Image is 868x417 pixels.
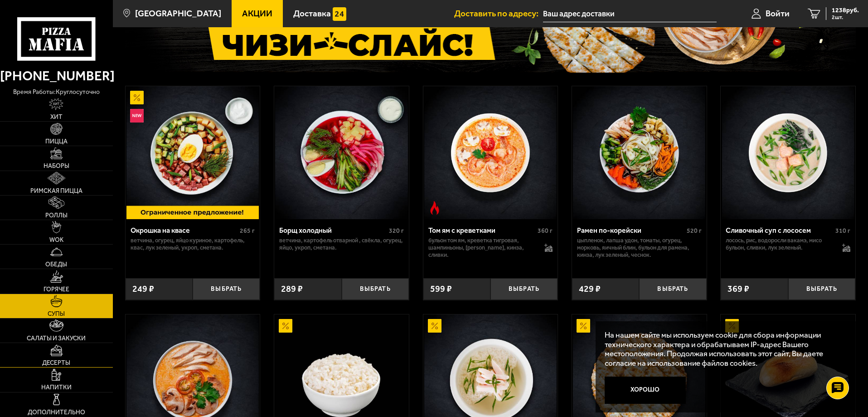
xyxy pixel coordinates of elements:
[454,9,543,18] span: Доставить по адресу:
[44,163,69,169] span: Наборы
[423,86,558,219] a: Острое блюдоТом ям с креветками
[835,227,850,235] span: 310 г
[727,285,749,294] span: 369 ₽
[131,226,238,235] div: Окрошка на квасе
[573,86,705,219] img: Рамен по-корейски
[45,261,67,268] span: Обеды
[45,138,68,145] span: Пицца
[788,278,855,300] button: Выбрать
[579,285,601,294] span: 429 ₽
[193,278,260,300] button: Выбрать
[274,86,409,219] a: Борщ холодный
[639,278,706,300] button: Выбрать
[279,319,292,333] img: Акционный
[279,237,404,251] p: ветчина, картофель отварной , свёкла, огурец, яйцо, укроп, сметана.
[279,226,387,235] div: Борщ холодный
[281,285,303,294] span: 289 ₽
[132,285,154,294] span: 249 ₽
[275,86,407,219] img: Борщ холодный
[428,237,536,259] p: бульон том ям, креветка тигровая, шампиньоны, [PERSON_NAME], кинза, сливки.
[428,226,536,235] div: Том ям с креветками
[240,227,255,235] span: 265 г
[28,409,85,416] span: Дополнительно
[27,335,86,342] span: Салаты и закуски
[490,278,558,300] button: Выбрать
[577,226,684,235] div: Рамен по-корейски
[605,330,842,368] p: На нашем сайте мы используем cookie для сбора информации технического характера и обрабатываем IP...
[428,201,441,215] img: Острое блюдо
[726,237,833,251] p: лосось, рис, водоросли вакамэ, мисо бульон, сливки, лук зеленый.
[572,86,707,219] a: Рамен по-корейски
[428,319,441,333] img: Акционный
[333,7,346,21] img: 15daf4d41897b9f0e9f617042186c801.svg
[725,319,739,333] img: Акционный
[126,86,260,219] a: АкционныйНовинкаОкрошка на квасе
[543,5,717,22] input: Ваш адрес доставки
[45,212,68,219] span: Роллы
[50,114,63,120] span: Хит
[722,86,854,219] img: Сливочный суп с лососем
[342,278,409,300] button: Выбрать
[687,227,702,235] span: 520 г
[44,286,69,293] span: Горячее
[424,86,557,219] img: Том ям с креветками
[131,237,255,251] p: ветчина, огурец, яйцо куриное, картофель, квас, лук зеленый, укроп, сметана.
[832,15,859,20] span: 2 шт.
[389,227,404,235] span: 320 г
[41,384,72,391] span: Напитки
[726,226,833,235] div: Сливочный суп с лососем
[538,227,553,235] span: 360 г
[766,9,790,18] span: Войти
[605,377,686,404] button: Хорошо
[721,86,855,219] a: Сливочный суп с лососем
[577,319,590,333] img: Акционный
[135,9,221,18] span: [GEOGRAPHIC_DATA]
[49,237,63,243] span: WOK
[242,9,272,18] span: Акции
[130,109,144,123] img: Новинка
[430,285,452,294] span: 599 ₽
[48,311,65,317] span: Супы
[832,7,859,14] span: 1238 руб.
[130,91,144,104] img: Акционный
[30,188,82,194] span: Римская пицца
[42,360,70,366] span: Десерты
[126,86,259,219] img: Окрошка на квасе
[293,9,331,18] span: Доставка
[577,237,702,259] p: цыпленок, лапша удон, томаты, огурец, морковь, яичный блин, бульон для рамена, кинза, лук зеленый...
